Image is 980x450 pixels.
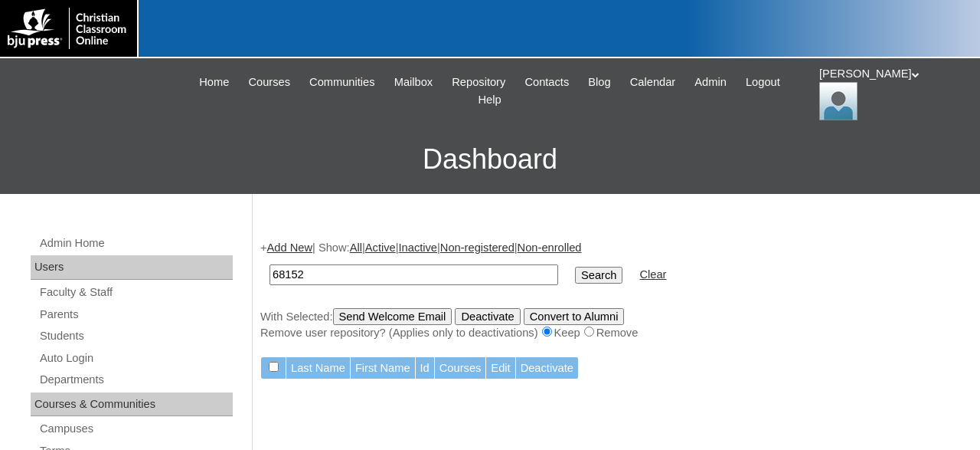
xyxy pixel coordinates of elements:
[31,255,233,280] div: Users
[269,264,558,285] input: Search
[309,74,375,91] span: Communities
[260,325,965,341] div: Remove user repository? (Applies only to deactivations) Keep Remove
[260,308,965,341] div: With Selected:
[478,91,501,109] span: Help
[199,74,229,91] span: Home
[8,8,129,49] img: logo-white.png
[440,241,514,254] a: Non-registered
[516,357,578,379] td: Deactivate
[394,74,433,91] span: Mailbox
[470,91,508,109] a: Help
[191,74,237,91] a: Home
[517,74,577,91] a: Contacts
[588,74,610,91] span: Blog
[350,241,362,254] a: All
[260,240,965,341] div: + | Show: | | | |
[240,74,298,91] a: Courses
[38,370,233,389] a: Departments
[819,66,965,120] div: [PERSON_NAME]
[575,267,622,284] input: Search
[351,357,415,379] td: First Name
[452,74,505,91] span: Repository
[38,283,233,302] a: Faculty & Staff
[333,308,452,325] input: Send Welcome Email
[580,74,618,91] a: Blog
[267,241,312,254] a: Add New
[622,74,683,91] a: Calendar
[687,74,734,91] a: Admin
[302,74,383,91] a: Communities
[38,305,233,324] a: Parents
[444,74,513,91] a: Repository
[399,241,438,254] a: Inactive
[819,82,857,120] img: Jonelle Rodriguez
[248,74,290,91] span: Courses
[524,74,569,91] span: Contacts
[286,357,350,379] td: Last Name
[435,357,486,379] td: Courses
[387,74,441,91] a: Mailbox
[38,349,233,368] a: Auto Login
[31,393,233,417] div: Courses & Communities
[639,268,666,281] a: Clear
[524,308,625,325] input: Convert to Alumni
[738,74,788,91] a: Logout
[630,74,675,91] span: Calendar
[486,357,514,379] td: Edit
[455,308,520,325] input: Deactivate
[416,357,434,379] td: Id
[746,74,780,91] span: Logout
[694,74,727,91] span: Admin
[8,125,972,194] h3: Dashboard
[38,234,233,253] a: Admin Home
[38,419,233,439] a: Campuses
[365,241,396,254] a: Active
[518,241,582,254] a: Non-enrolled
[38,327,233,346] a: Students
